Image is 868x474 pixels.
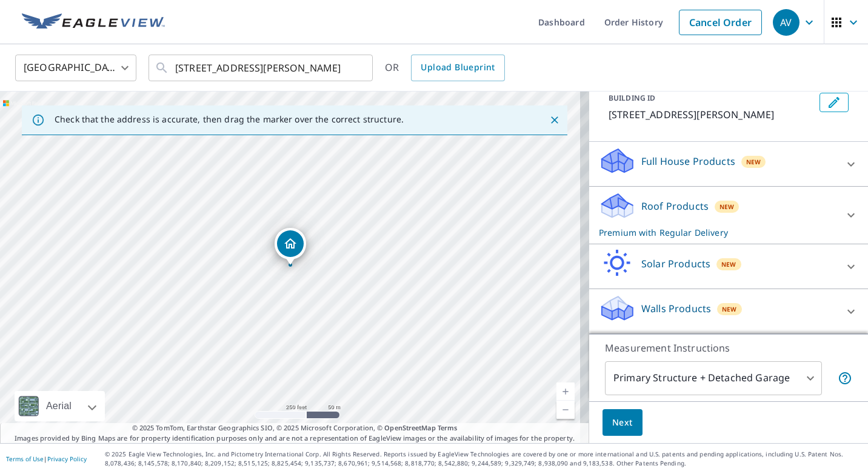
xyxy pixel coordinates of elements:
[556,401,575,419] a: Current Level 17, Zoom Out
[603,409,643,436] button: Next
[547,112,563,128] button: Close
[599,226,836,239] p: Premium with Regular Delivery
[411,55,504,81] a: Upload Blueprint
[42,391,75,421] div: Aerial
[609,107,815,122] p: [STREET_ADDRESS][PERSON_NAME]
[719,202,735,212] span: New
[721,259,736,269] span: New
[275,228,306,265] div: Dropped pin, building 1, Residential property, 6 Gayle St Middletown, NJ 07748
[47,455,87,463] a: Privacy Policy
[438,423,458,432] a: Terms
[556,382,575,401] a: Current Level 17, Zoom In
[820,93,849,112] button: Edit building 1
[599,249,858,284] div: Solar ProductsNew
[6,455,44,463] a: Terms of Use
[679,10,762,35] a: Cancel Order
[641,199,709,213] p: Roof Products
[641,256,710,271] p: Solar Products
[599,192,858,239] div: Roof ProductsNewPremium with Regular Delivery
[421,60,495,75] span: Upload Blueprint
[22,13,165,32] img: EV Logo
[6,455,87,462] p: |
[612,415,633,430] span: Next
[746,157,761,167] span: New
[599,294,858,329] div: Walls ProductsNew
[641,154,735,169] p: Full House Products
[15,391,105,421] div: Aerial
[773,9,800,36] div: AV
[722,304,737,314] span: New
[132,423,458,433] span: © 2025 TomTom, Earthstar Geographics SIO, © 2025 Microsoft Corporation, ©
[838,371,852,386] span: Your report will include the primary structure and a detached garage if one exists.
[55,114,404,125] p: Check that the address is accurate, then drag the marker over the correct structure.
[605,361,822,395] div: Primary Structure + Detached Garage
[384,423,435,432] a: OpenStreetMap
[605,341,852,355] p: Measurement Instructions
[175,51,348,85] input: Search by address or latitude-longitude
[385,55,505,81] div: OR
[15,51,136,85] div: [GEOGRAPHIC_DATA]
[599,147,858,181] div: Full House ProductsNew
[641,301,711,316] p: Walls Products
[609,93,655,103] p: BUILDING ID
[105,450,862,468] p: © 2025 Eagle View Technologies, Inc. and Pictometry International Corp. All Rights Reserved. Repo...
